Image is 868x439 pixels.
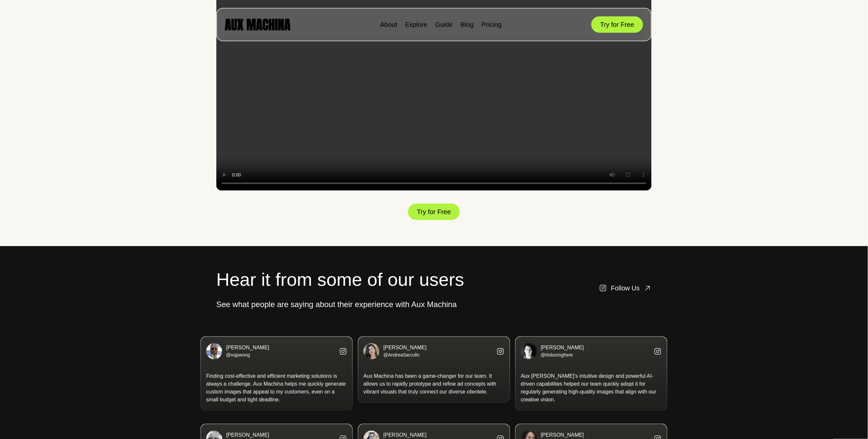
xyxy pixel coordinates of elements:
img: Andrea S. [364,343,380,359]
a: About [380,21,397,28]
p: Aux [PERSON_NAME]'s intuitive design and powerful AI-driven capabilities helped our team quickly ... [521,373,662,404]
p: Aux Machina has been a game-changer for our team. It allows us to rapidly prototype and refine ad... [364,373,504,396]
p: @ssjpwong [226,352,269,359]
p: [PERSON_NAME] [541,344,584,352]
a: Explore [405,21,427,28]
a: Pricing [482,21,502,28]
p: See what people are saying about their experience with Aux Machina [216,299,464,310]
h2: Hear it from some of our users [216,266,464,293]
a: Guide [435,21,453,28]
button: Try for Free [591,16,643,33]
p: [PERSON_NAME] [384,344,427,352]
img: Instagram [497,348,504,356]
button: Try for Free [408,203,460,220]
p: @AndreaSarcullo [384,352,427,359]
a: Blog [461,21,474,28]
img: Simon W. [206,343,222,359]
p: Finding cost-effective and efficient marketing solutions is always a challenge. Aux Machina helps... [206,373,347,404]
img: Instagram [599,284,607,292]
img: Instagram [339,348,347,356]
p: @itisboringhere [541,352,584,359]
img: Instagram [654,348,662,356]
p: [PERSON_NAME] [226,344,269,352]
img: AUX MACHINA [225,19,290,30]
img: Chris S. [521,343,537,359]
a: Follow Us [599,283,652,293]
